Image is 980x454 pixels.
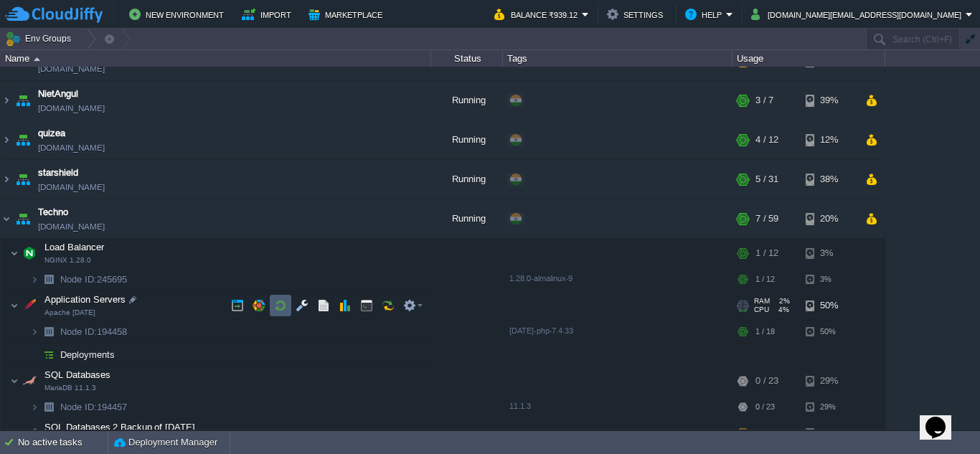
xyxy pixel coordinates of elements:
[43,421,197,433] span: SQL Databases 2 Backup of [DATE]
[754,297,770,306] span: RAM
[39,268,59,290] img: AMDAwAAAACH5BAEAAAAALAAAAAABAAEAAAICRAEAOw==
[755,120,778,159] div: 4 / 12
[59,401,129,413] span: 194457
[1,120,12,159] img: AMDAwAAAACH5BAEAAAAALAAAAAABAAEAAAICRAEAOw==
[755,239,778,268] div: 1 / 12
[38,101,105,115] a: [DOMAIN_NAME]
[806,120,852,159] div: 12%
[431,160,503,199] div: Running
[38,205,68,219] a: Techno
[755,268,775,290] div: 1 / 12
[30,268,39,290] img: AMDAwAAAACH5BAEAAAAALAAAAAABAAEAAAICRAEAOw==
[19,291,39,320] img: AMDAwAAAACH5BAEAAAAALAAAAAABAAEAAAICRAEAOw==
[308,6,387,23] button: Marketplace
[806,366,852,395] div: 29%
[129,6,228,23] button: New Environment
[751,6,966,23] button: [DOMAIN_NAME][EMAIL_ADDRESS][DOMAIN_NAME]
[5,29,76,49] button: Env Groups
[806,239,852,268] div: 3%
[685,6,726,23] button: Help
[18,431,108,454] div: No active tasks
[806,396,852,418] div: 29%
[60,402,97,412] span: Node ID:
[43,369,113,381] span: SQL Databases
[806,199,852,238] div: 20%
[44,384,96,392] span: MariaDB 11.1.3
[775,306,789,314] span: 4%
[30,344,39,366] img: AMDAwAAAACH5BAEAAAAALAAAAAABAAEAAAICRAEAOw==
[44,308,95,317] span: Apache [DATE]
[806,81,852,120] div: 39%
[509,402,531,410] span: 11.1.3
[806,321,852,343] div: 50%
[59,349,117,361] a: Deployments
[776,297,790,306] span: 2%
[39,344,59,366] img: AMDAwAAAACH5BAEAAAAALAAAAAABAAEAAAICRAEAOw==
[43,294,128,305] a: Application ServersApache [DATE]
[34,57,40,61] img: AMDAwAAAACH5BAEAAAAALAAAAAABAAEAAAICRAEAOw==
[13,160,33,199] img: AMDAwAAAACH5BAEAAAAALAAAAAABAAEAAAICRAEAOw==
[755,199,778,238] div: 7 / 59
[755,160,778,199] div: 5 / 31
[30,321,39,343] img: AMDAwAAAACH5BAEAAAAALAAAAAABAAEAAAICRAEAOw==
[431,120,503,159] div: Running
[30,396,39,418] img: AMDAwAAAACH5BAEAAAAALAAAAAABAAEAAAICRAEAOw==
[60,326,97,337] span: Node ID:
[806,419,852,448] div: 14%
[806,291,852,320] div: 50%
[755,396,775,418] div: 0 / 23
[607,6,667,23] button: Settings
[43,241,106,253] span: Load Balancer
[19,239,39,268] img: AMDAwAAAACH5BAEAAAAALAAAAAABAAEAAAICRAEAOw==
[59,326,129,338] a: Node ID:194458
[38,87,78,101] a: NietAngul
[39,321,59,343] img: AMDAwAAAACH5BAEAAAAALAAAAAABAAEAAAICRAEAOw==
[1,160,12,199] img: AMDAwAAAACH5BAEAAAAALAAAAAABAAEAAAICRAEAOw==
[38,62,105,76] a: [DOMAIN_NAME]
[38,180,105,194] a: [DOMAIN_NAME]
[43,369,113,380] a: SQL DatabasesMariaDB 11.1.3
[19,366,39,395] img: AMDAwAAAACH5BAEAAAAALAAAAAABAAEAAAICRAEAOw==
[38,141,105,155] a: [DOMAIN_NAME]
[1,50,430,67] div: Name
[733,50,885,67] div: Usage
[10,419,19,448] img: AMDAwAAAACH5BAEAAAAALAAAAAABAAEAAAICRAEAOw==
[38,126,65,141] a: quizea
[431,199,503,238] div: Running
[10,291,19,320] img: AMDAwAAAACH5BAEAAAAALAAAAAABAAEAAAICRAEAOw==
[43,242,106,252] a: Load BalancerNGINX 1.28.0
[1,199,12,238] img: AMDAwAAAACH5BAEAAAAALAAAAAABAAEAAAICRAEAOw==
[755,81,773,120] div: 3 / 7
[242,6,296,23] button: Import
[755,419,773,448] div: 5 / 6
[494,6,582,23] button: Balance ₹939.12
[432,50,502,67] div: Status
[10,239,19,268] img: AMDAwAAAACH5BAEAAAAALAAAAAABAAEAAAICRAEAOw==
[38,166,78,180] a: starshield
[43,293,128,306] span: Application Servers
[39,396,59,418] img: AMDAwAAAACH5BAEAAAAALAAAAAABAAEAAAICRAEAOw==
[806,160,852,199] div: 38%
[59,273,129,285] a: Node ID:245695
[114,435,217,450] button: Deployment Manager
[59,401,129,413] a: Node ID:194457
[754,306,769,314] span: CPU
[509,326,573,335] span: [DATE]-php-7.4.33
[13,81,33,120] img: AMDAwAAAACH5BAEAAAAALAAAAAABAAEAAAICRAEAOw==
[920,397,966,440] iframe: chat widget
[19,419,39,448] img: AMDAwAAAACH5BAEAAAAALAAAAAABAAEAAAICRAEAOw==
[504,50,732,67] div: Tags
[5,6,103,24] img: CloudJiffy
[38,219,105,234] a: [DOMAIN_NAME]
[509,274,573,283] span: 1.28.0-almalinux-9
[10,366,19,395] img: AMDAwAAAACH5BAEAAAAALAAAAAABAAEAAAICRAEAOw==
[806,268,852,290] div: 3%
[43,422,197,432] a: SQL Databases 2 Backup of [DATE]
[13,120,33,159] img: AMDAwAAAACH5BAEAAAAALAAAAAABAAEAAAICRAEAOw==
[431,81,503,120] div: Running
[60,274,97,285] span: Node ID:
